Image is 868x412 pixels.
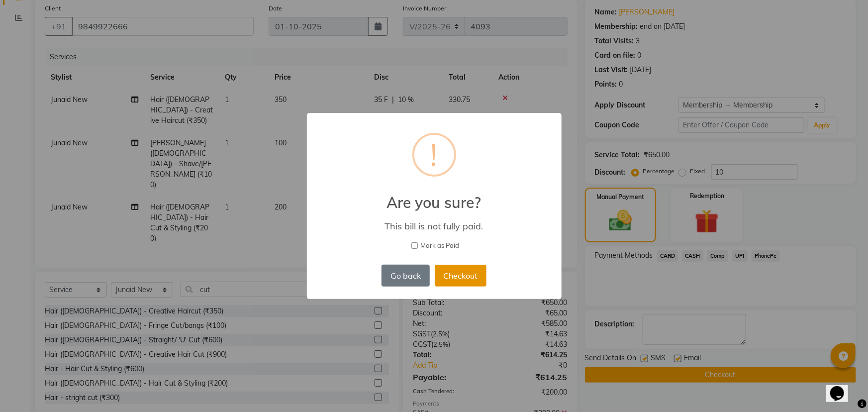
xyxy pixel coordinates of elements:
[826,372,858,402] iframe: chat widget
[321,220,547,232] div: This bill is not fully paid.
[420,241,459,251] span: Mark as Paid
[411,242,418,249] input: Mark as Paid
[307,182,562,211] h2: Are you sure?
[431,135,438,175] div: !
[382,265,429,287] button: Go back
[435,265,486,287] button: Checkout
